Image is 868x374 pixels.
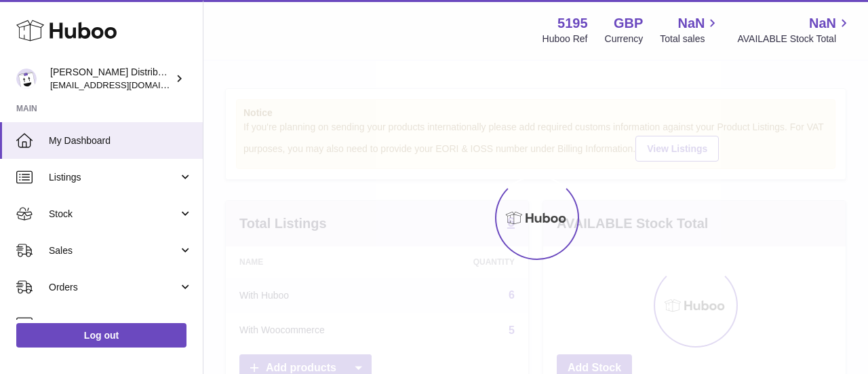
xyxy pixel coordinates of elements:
div: Huboo Ref [542,33,588,45]
strong: GBP [614,14,643,33]
a: NaN Total sales [660,14,720,45]
a: Log out [16,323,186,348]
span: Total sales [660,33,720,45]
div: [PERSON_NAME] Distribution [50,66,172,92]
span: Sales [49,244,178,257]
span: Listings [49,171,178,184]
span: Orders [49,281,178,294]
span: Usage [49,318,193,331]
span: AVAILABLE Stock Total [737,33,852,45]
span: Stock [49,208,178,221]
span: [EMAIL_ADDRESS][DOMAIN_NAME] [50,79,199,90]
span: My Dashboard [49,134,193,147]
span: NaN [677,14,705,33]
a: NaN AVAILABLE Stock Total [737,14,852,45]
strong: 5195 [557,14,588,33]
span: NaN [809,14,836,33]
img: mccormackdistr@gmail.com [16,69,37,89]
div: Currency [605,33,644,45]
